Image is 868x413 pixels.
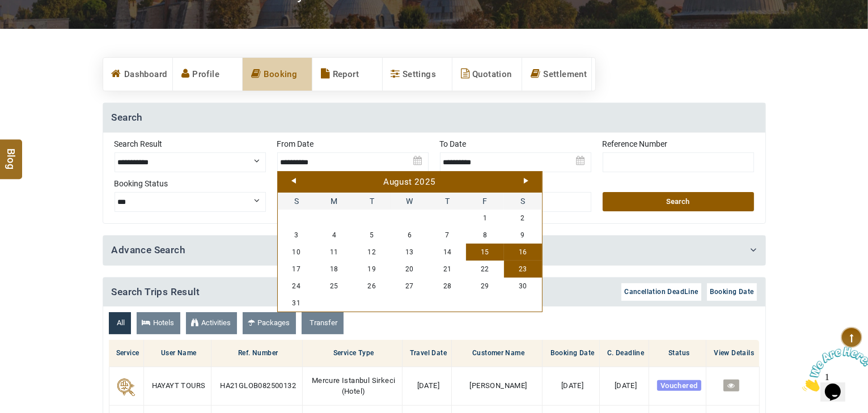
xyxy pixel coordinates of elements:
span: Sunday [278,193,316,210]
span: Wednesday [391,193,429,210]
label: Reference Number [603,138,754,150]
a: Advance Search [112,244,186,256]
span: HAYAYT TOURS [152,381,206,390]
span: Cancellation DeadLine [624,288,698,296]
th: View Details [706,340,759,367]
span: Hotel [344,387,362,395]
a: 9 [504,227,542,244]
span: Friday [466,193,504,210]
a: Next [524,178,528,184]
a: 1 [466,210,504,227]
a: 15 [466,244,504,261]
a: 17 [278,261,316,278]
a: 26 [353,278,391,295]
a: 27 [391,278,429,295]
span: Mercure Istanbul Sirkeci [312,376,396,385]
a: All [109,312,131,334]
span: [PERSON_NAME] [470,381,527,390]
a: 31 [278,295,316,312]
span: [DATE] [561,381,583,390]
a: 12 [353,244,391,261]
th: Customer Name [452,340,543,367]
span: 1 [5,5,9,14]
a: 21 [429,261,467,278]
a: Prev [291,178,296,184]
a: 2 [504,210,542,227]
a: 18 [315,261,353,278]
h4: Search Trips Result [103,278,765,307]
a: Packages [243,312,296,334]
label: Search Result [115,138,266,150]
button: Search [603,192,754,211]
span: Monday [315,193,353,210]
a: 11 [315,244,353,261]
span: HA21GLOB082500132 [220,381,296,390]
a: 20 [391,261,429,278]
a: 23 [504,261,542,278]
span: Vouchered [657,380,701,391]
span: 2025 [414,177,436,187]
a: Settings [383,58,452,91]
a: Profile [173,58,242,91]
a: Booking [243,58,312,91]
td: ( ) [302,367,402,406]
span: Thursday [429,193,467,210]
iframe: chat widget [798,342,868,396]
a: Report [312,58,382,91]
th: Ref. Number [211,340,302,367]
span: Booking Date [710,288,754,296]
a: Hotels [137,312,180,334]
span: [DATE] [615,381,637,390]
a: 19 [353,261,391,278]
h4: Search [103,103,765,133]
img: Chat attention grabber [5,5,75,49]
a: 5 [353,227,391,244]
a: 14 [429,244,467,261]
a: 6 [391,227,429,244]
a: 28 [429,278,467,295]
th: C. Deadline [599,340,649,367]
span: Tuesday [353,193,391,210]
th: User Name [143,340,211,367]
span: [DATE] [417,381,439,390]
a: 16 [504,244,542,261]
th: Booking Date [543,340,600,367]
a: Transfer [302,312,344,334]
a: Settlement [522,58,591,91]
a: 24 [278,278,316,295]
a: 25 [315,278,353,295]
span: Blog [4,148,19,158]
a: 3 [278,227,316,244]
th: Status [649,340,706,367]
span: Saturday [504,193,542,210]
a: 29 [466,278,504,295]
a: 13 [391,244,429,261]
a: 4 [315,227,353,244]
a: 10 [278,244,316,261]
span: August [383,177,412,187]
a: Dashboard [103,58,172,91]
a: Activities [186,312,237,334]
th: Service [109,340,143,367]
th: Service Type [302,340,402,367]
th: Travel Date [402,340,452,367]
label: Booking Status [115,178,266,189]
a: 22 [466,261,504,278]
a: Quotation [452,58,522,91]
a: 30 [504,278,542,295]
a: 8 [466,227,504,244]
a: 7 [429,227,467,244]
